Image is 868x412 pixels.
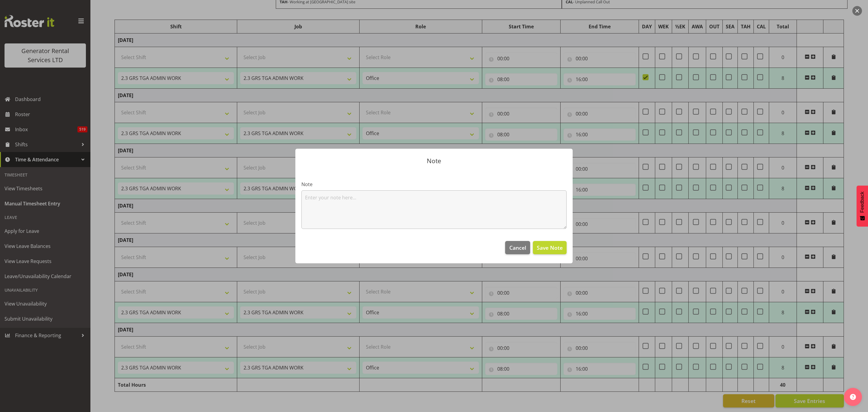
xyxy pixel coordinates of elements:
img: help-xxl-2.png [850,394,856,400]
span: Cancel [509,244,526,252]
span: Feedback [860,192,865,213]
label: Note [301,181,567,188]
button: Feedback - Show survey [857,185,868,227]
button: Cancel [505,241,530,254]
span: Save Note [537,244,563,252]
p: Note [301,158,567,164]
button: Save Note [533,241,567,254]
